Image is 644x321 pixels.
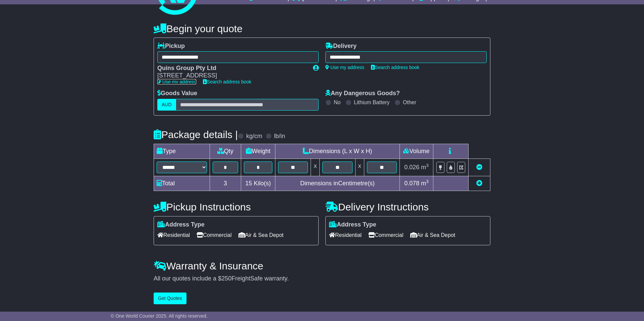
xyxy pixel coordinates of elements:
[157,79,196,84] a: Use my address
[241,144,275,158] td: Weight
[426,163,429,168] sup: 3
[476,180,482,187] a: Add new item
[426,179,429,184] sup: 3
[154,275,490,282] div: All our quotes include a $ FreightSafe warranty.
[157,230,190,240] span: Residential
[154,23,490,34] h4: Begin your quote
[403,99,416,106] label: Other
[154,129,238,140] h4: Package details |
[157,99,176,111] label: AUD
[197,230,231,240] span: Commercial
[371,65,419,70] a: Search address book
[246,133,262,140] label: kg/cm
[157,43,185,50] label: Pickup
[210,176,241,191] td: 3
[154,144,210,158] td: Type
[238,230,284,240] span: Air & Sea Depot
[157,65,306,72] div: Quins Group Pty Ltd
[476,164,482,171] a: Remove this item
[334,99,340,106] label: No
[154,201,319,212] h4: Pickup Instructions
[325,201,490,212] h4: Delivery Instructions
[275,144,400,158] td: Dimensions (L x W x H)
[404,180,419,187] span: 0.078
[111,313,208,319] span: © One World Courier 2025. All rights reserved.
[325,43,357,50] label: Delivery
[157,90,197,97] label: Goods Value
[311,158,320,176] td: x
[404,164,419,171] span: 0.026
[221,275,231,282] span: 250
[275,176,400,191] td: Dimensions in Centimetre(s)
[154,176,210,191] td: Total
[245,180,252,187] span: 15
[329,221,376,229] label: Address Type
[368,230,403,240] span: Commercial
[421,164,429,171] span: m
[325,90,400,97] label: Any Dangerous Goods?
[355,158,364,176] td: x
[325,65,364,70] a: Use my address
[154,293,186,304] button: Get Quotes
[410,230,455,240] span: Air & Sea Depot
[154,260,490,271] h4: Warranty & Insurance
[157,221,205,229] label: Address Type
[354,99,390,106] label: Lithium Battery
[210,144,241,158] td: Qty
[399,144,433,158] td: Volume
[203,79,251,84] a: Search address book
[157,72,306,79] div: [STREET_ADDRESS]
[421,180,429,187] span: m
[241,176,275,191] td: Kilo(s)
[329,230,362,240] span: Residential
[274,133,285,140] label: lb/in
